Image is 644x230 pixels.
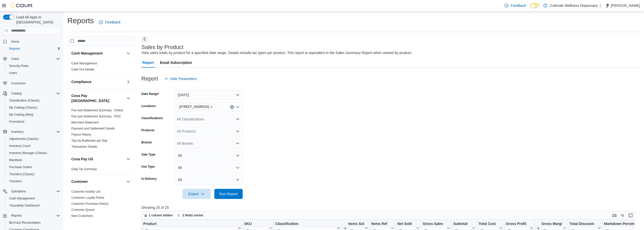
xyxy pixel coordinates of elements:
button: Cash Management [125,50,131,56]
div: Items Sold [348,221,364,226]
span: Transfers [9,179,22,183]
a: Customer Activity List [71,190,100,193]
span: Daily Tip Summary [71,167,97,171]
span: Security Roles [9,64,29,68]
span: Customers [9,80,60,86]
span: Load All Apps in [GEOGRAPHIC_DATA] [14,15,60,25]
button: Compliance [71,79,124,84]
a: Tips by Budtender per Day [71,139,107,142]
span: Merchant Statement [71,120,99,124]
span: Users [9,71,17,75]
button: Adjustments (Classic) [5,135,62,142]
div: Customer [67,189,135,221]
label: Sale Type [141,152,155,157]
button: Remove 794 E. Main Street, Tupelo, MS, 38804 from selection in this group [210,105,213,108]
span: Feedback [105,20,120,25]
span: Export [185,189,208,199]
div: Gross Sales [423,221,446,226]
span: Transfers (Classic) [7,171,60,177]
button: Transfers (Classic) [5,171,62,178]
button: Cash Management [5,195,62,202]
a: Customer Loyalty Points [71,196,104,199]
button: Display options [619,212,626,218]
a: BioTrack Reconciliation [7,220,43,226]
label: Brands [141,140,152,144]
span: Classification (Classic) [7,97,60,104]
span: My Catalog (Beta) [9,113,34,117]
span: Cash Out Details [71,67,94,71]
p: Showing 25 of 25 [141,205,640,210]
div: Seth Coleman [603,3,609,9]
h3: Cova Pay US [71,157,93,162]
label: Classifications [141,116,163,120]
span: Inventory Count [7,143,60,149]
button: Inventory [9,129,26,135]
span: Operations [11,189,26,193]
button: All [175,163,243,173]
span: Home [9,38,60,45]
span: Transaction Details [71,145,97,149]
span: Reports [9,47,20,51]
button: Classification (Classic) [5,97,62,104]
span: Email Subscription [160,58,192,68]
label: Use Type [141,165,155,169]
p: Cultivate Wellness Dispensary [550,3,598,9]
span: 794 E. Main Street, Tupelo, MS, 38804 [177,104,216,110]
button: 1 column hidden [142,212,175,218]
a: Payment and Settlement Details [71,127,115,130]
div: Markdown Percent [604,221,638,226]
button: Cova Pay [GEOGRAPHIC_DATA] [71,93,124,103]
div: Items Ref [371,221,390,226]
a: Reports [7,46,22,52]
button: Cash Management [71,51,124,56]
button: Promotions [5,118,62,125]
a: Cash Management [71,62,97,65]
span: Traceabilty Dashboard [9,203,39,208]
button: Manifests [5,157,62,164]
span: Report [142,58,154,68]
span: Classification (Classic) [9,98,40,103]
a: My Catalog (Beta) [7,112,36,118]
a: Feedback [503,1,528,11]
button: Hide Parameters [162,74,199,84]
button: Catalog [9,90,24,96]
a: Classification (Classic) [7,97,42,104]
div: Gross Margin [541,221,562,226]
a: Customers [9,80,28,86]
a: Fee and Settlement Summary - Online [71,109,123,112]
span: New Customers [71,214,93,218]
button: Enter fullscreen [628,212,634,218]
h3: Report [141,76,158,82]
button: Users [9,56,21,62]
button: Catalog [1,90,62,97]
button: Reports [5,45,62,52]
div: Cash Management [67,60,135,74]
span: Manifests [7,157,60,163]
span: Run Report [219,191,238,196]
span: Inventory [9,129,60,135]
span: Cash Management [7,195,60,201]
a: Promotions [7,119,27,125]
span: 2 fields sorted [182,213,203,217]
button: Open list of options [236,141,240,145]
a: Fee and Settlement Summary - POS [71,115,121,118]
span: Users [11,57,19,61]
button: Inventory Count [5,142,62,149]
span: Catalog [9,90,60,96]
a: Customer Queue [71,208,94,212]
h1: Reports [67,16,94,26]
button: Operations [1,188,62,195]
a: New Customers [71,214,93,218]
a: Manifests [7,157,24,163]
span: BioTrack Reconciliation [7,220,60,226]
button: Cova Pay [GEOGRAPHIC_DATA] [125,95,131,101]
button: Export [182,189,211,199]
span: Promotions [9,120,25,124]
button: Open list of options [236,105,240,109]
a: Security Roles [7,63,31,69]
